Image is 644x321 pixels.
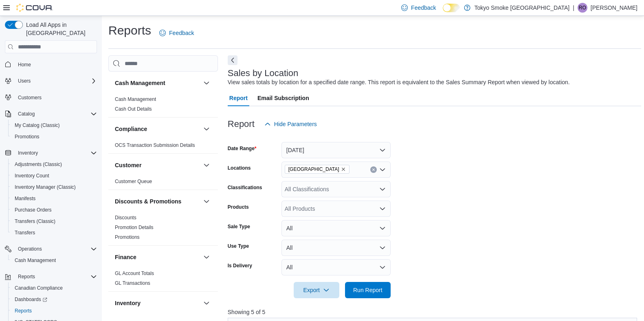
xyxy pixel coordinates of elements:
[115,96,156,102] a: Cash Management
[115,299,200,307] button: Inventory
[115,179,152,184] a: Customer Queue
[18,246,42,252] span: Operations
[15,296,47,303] span: Dashboards
[15,161,62,168] span: Adjustments (Classic)
[15,257,56,264] span: Cash Management
[115,234,140,240] a: Promotions
[2,271,100,282] button: Reports
[15,109,38,119] button: Catalog
[156,25,197,41] a: Feedback
[18,94,42,101] span: Customers
[11,182,97,192] span: Inventory Manager (Classic)
[108,177,218,190] div: Customer
[15,92,97,103] span: Customers
[16,4,53,12] img: Cova
[202,124,211,134] button: Compliance
[115,270,154,277] span: GL Account Totals
[18,78,31,84] span: Users
[228,119,255,129] h3: Report
[281,259,391,275] button: All
[228,145,257,152] label: Date Range
[11,120,97,130] span: My Catalog (Classic)
[11,194,39,203] a: Manifests
[108,94,218,117] div: Cash Management
[15,133,40,140] span: Promotions
[108,140,218,153] div: Compliance
[379,205,386,212] button: Open list of options
[11,255,97,265] span: Cash Management
[115,224,154,231] span: Promotion Details
[11,295,97,304] span: Dashboards
[257,90,309,106] span: Email Subscription
[443,4,460,12] input: Dark Mode
[108,22,151,39] h1: Reports
[15,148,97,158] span: Inventory
[202,197,211,206] button: Discounts & Promotions
[23,21,97,37] span: Load All Apps in [GEOGRAPHIC_DATA]
[15,218,55,225] span: Transfers (Classic)
[15,122,60,129] span: My Catalog (Classic)
[11,171,53,181] a: Inventory Count
[411,4,436,12] span: Feedback
[285,165,349,174] span: Saskatchewan
[115,178,152,185] span: Customer Queue
[115,161,200,169] button: Customer
[15,229,35,236] span: Transfers
[8,255,100,266] button: Cash Management
[108,213,218,245] div: Discounts & Promotions
[11,159,65,169] a: Adjustments (Classic)
[11,283,97,293] span: Canadian Compliance
[115,106,152,112] span: Cash Out Details
[11,132,97,142] span: Promotions
[228,165,251,171] label: Locations
[15,184,76,190] span: Inventory Manager (Classic)
[15,93,45,103] a: Customers
[2,243,100,255] button: Operations
[18,150,38,156] span: Inventory
[115,271,154,276] a: GL Account Totals
[11,306,97,316] span: Reports
[11,159,97,169] span: Adjustments (Classic)
[115,197,200,205] button: Discounts & Promotions
[202,78,211,88] button: Cash Management
[281,220,391,236] button: All
[15,173,49,179] span: Inventory Count
[18,273,35,280] span: Reports
[8,227,100,238] button: Transfers
[11,205,97,215] span: Purchase Orders
[353,286,382,294] span: Run Report
[8,159,100,170] button: Adjustments (Classic)
[15,76,34,86] button: Users
[108,269,218,291] div: Finance
[8,120,100,131] button: My Catalog (Classic)
[202,298,211,308] button: Inventory
[11,255,59,265] a: Cash Management
[115,79,165,87] h3: Cash Management
[15,272,97,282] span: Reports
[15,207,52,213] span: Purchase Orders
[15,285,63,291] span: Canadian Compliance
[11,194,97,203] span: Manifests
[11,283,66,293] a: Canadian Compliance
[115,299,141,307] h3: Inventory
[8,294,100,305] a: Dashboards
[11,228,97,238] span: Transfers
[115,214,136,221] span: Discounts
[202,252,211,262] button: Finance
[18,111,35,117] span: Catalog
[115,253,136,261] h3: Finance
[115,125,200,133] button: Compliance
[228,262,252,269] label: Is Delivery
[228,184,262,191] label: Classifications
[370,166,377,173] button: Clear input
[15,59,97,69] span: Home
[228,223,250,230] label: Sale Type
[228,243,249,249] label: Use Type
[15,195,35,202] span: Manifests
[573,3,574,13] p: |
[8,305,100,317] button: Reports
[8,170,100,181] button: Inventory Count
[228,204,249,210] label: Products
[578,3,587,13] div: Raina Olson
[169,29,194,37] span: Feedback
